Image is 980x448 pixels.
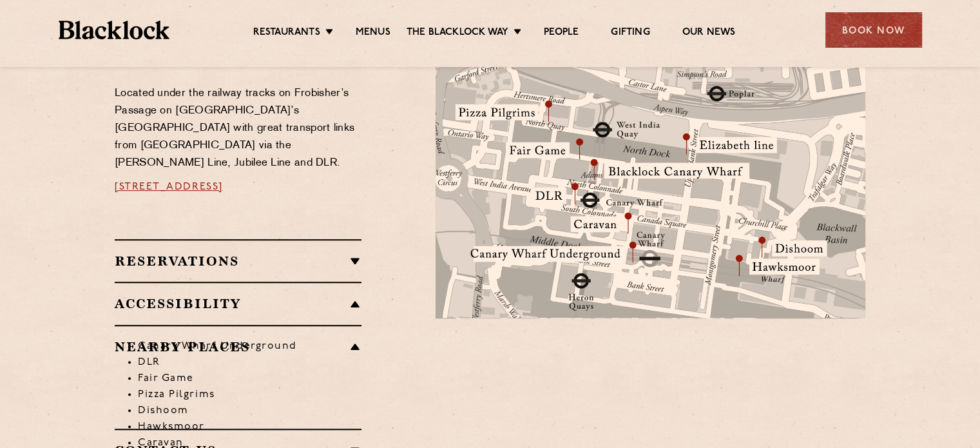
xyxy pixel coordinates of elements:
[138,419,361,435] li: Hawksmoor
[115,339,361,355] h2: Nearby Places
[825,12,922,48] div: Book Now
[115,182,223,192] a: [STREET_ADDRESS]
[436,34,865,318] img: Canary-Wharf-nearby-places-desktop-map-scaled.jpg
[138,387,361,403] li: Pizza Pilgrims
[138,355,361,371] li: DLR
[115,253,361,269] h2: Reservations
[115,296,361,311] h2: Accessibility
[682,26,736,41] a: Our News
[59,21,170,39] img: BL_Textured_Logo-footer-cropped.svg
[544,26,579,41] a: People
[115,88,354,168] span: Located under the railway tracks on Frobisher’s Passage on [GEOGRAPHIC_DATA]’s [GEOGRAPHIC_DATA] ...
[407,26,508,41] a: The Blacklock Way
[611,26,649,41] a: Gifting
[253,26,320,41] a: Restaurants
[138,338,361,355] li: Canary Wharf Underground
[138,403,361,419] li: Dishoom
[138,371,361,387] li: Fair Game
[356,26,390,41] a: Menus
